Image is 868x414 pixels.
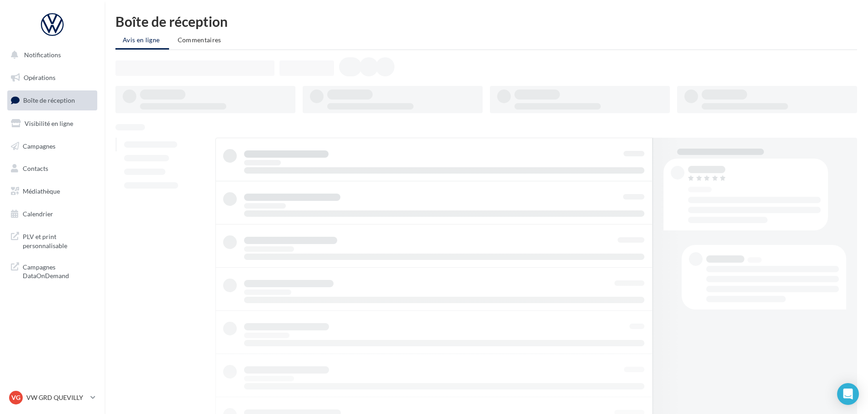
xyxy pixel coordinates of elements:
a: VG VW GRD QUEVILLY [7,389,97,406]
span: Calendrier [23,210,53,218]
a: Calendrier [5,205,99,224]
a: Visibilité en ligne [5,114,99,133]
span: PLV et print personnalisable [23,230,94,250]
span: VG [11,393,20,402]
a: Campagnes [5,137,99,156]
span: Médiathèque [23,187,60,195]
a: Médiathèque [5,182,99,201]
div: Boîte de réception [115,15,857,28]
span: Visibilité en ligne [25,120,73,127]
a: Boîte de réception [5,90,99,110]
p: VW GRD QUEVILLY [26,393,87,402]
span: Campagnes DataOnDemand [23,261,94,280]
span: Commentaires [178,36,221,44]
a: Campagnes DataOnDemand [5,257,99,284]
a: Contacts [5,159,99,178]
span: Opérations [24,74,55,81]
a: PLV et print personnalisable [5,227,99,254]
span: Notifications [24,51,61,59]
span: Boîte de réception [23,96,75,104]
span: Contacts [23,165,48,172]
span: Campagnes [23,142,55,150]
a: Opérations [5,68,99,87]
button: Notifications [5,45,95,65]
div: Open Intercom Messenger [837,383,859,405]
